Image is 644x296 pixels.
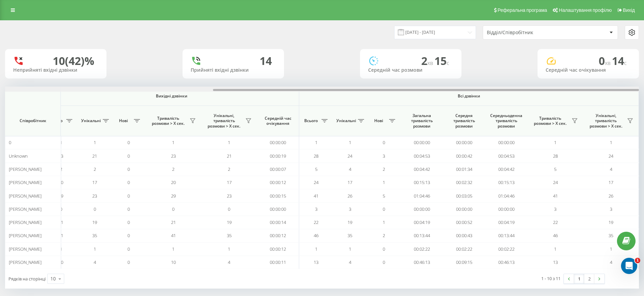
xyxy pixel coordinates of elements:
div: Неприйняті вхідні дзвінки [13,67,98,73]
td: 00:00:00 [401,136,443,149]
div: 10 [50,275,56,282]
span: [PERSON_NAME] [9,206,42,212]
span: 0 [127,193,130,199]
span: [PERSON_NAME] [9,232,42,238]
span: 0 [127,139,130,145]
span: 0 [9,139,11,145]
span: 21 [227,153,232,159]
span: 19 [609,219,613,225]
span: 0 [383,206,385,212]
td: 00:00:15 [257,189,299,202]
span: 0 [228,206,230,212]
span: 1 [610,139,612,145]
span: 14 [612,53,627,68]
span: 28 [553,153,558,159]
span: 15 [434,53,449,68]
span: 1 [94,139,96,145]
span: [PERSON_NAME] [9,246,42,252]
span: 1 [315,139,317,145]
span: [PERSON_NAME] [9,166,42,172]
span: 1 [315,246,317,252]
span: Унікальні [336,118,356,123]
td: 00:46:13 [401,256,443,269]
span: 1 [228,246,230,252]
span: 26 [609,193,613,199]
span: хв [427,59,434,67]
span: 2 [383,166,385,172]
td: 00:03:05 [443,189,485,202]
span: [PERSON_NAME] [9,259,42,265]
td: 00:00:12 [257,243,299,256]
span: Всього [303,118,319,123]
span: хв [605,59,612,67]
a: 1 [574,274,584,283]
td: 00:04:53 [485,149,527,162]
span: 0 [172,206,174,212]
span: 0 [127,232,130,238]
td: 00:00:11 [257,256,299,269]
td: 00:09:15 [443,256,485,269]
td: 00:13:44 [401,229,443,242]
span: 35 [92,232,97,238]
span: 0 [94,206,96,212]
span: Unknown [9,153,28,159]
td: 00:00:00 [485,203,527,216]
span: 1 [172,246,174,252]
span: 1 [635,258,640,263]
span: 17 [92,179,97,185]
span: 1 [172,139,174,145]
span: 3 [315,206,317,212]
td: 00:00:00 [443,203,485,216]
span: 20 [171,179,176,185]
span: 21 [92,153,97,159]
span: Співробітник [11,118,55,123]
td: 00:00:52 [443,216,485,229]
span: 3 [554,206,556,212]
span: Налаштування профілю [559,7,612,13]
td: 00:46:13 [485,256,527,269]
span: 2 [421,53,434,68]
span: 41 [171,232,176,238]
span: 3 [349,206,351,212]
td: 00:13:44 [485,229,527,242]
td: 00:00:00 [257,203,299,216]
td: 01:04:46 [401,189,443,202]
span: Тривалість розмови > Х сек. [531,116,570,126]
span: 0 [127,259,130,265]
span: c [447,59,449,67]
span: 19 [92,219,97,225]
span: 2 [94,166,96,172]
span: 0 [599,53,612,68]
a: 2 [584,274,594,283]
span: 1 [228,139,230,145]
span: 41 [314,193,318,199]
span: 46 [553,232,558,238]
span: 23 [171,153,176,159]
span: 10 [171,259,176,265]
span: 0 [127,179,130,185]
span: 17 [609,179,613,185]
span: 5 [383,193,385,199]
span: 0 [383,139,385,145]
td: 00:00:00 [401,203,443,216]
span: 22 [314,219,318,225]
td: 00:02:32 [443,176,485,189]
td: 00:01:34 [443,163,485,176]
span: 2 [383,232,385,238]
span: Реферальна програма [498,7,547,13]
span: Середня тривалість розмови [448,113,480,129]
td: 00:00:07 [257,163,299,176]
td: 00:00:42 [443,149,485,162]
span: 3 [610,206,612,212]
span: 4 [94,259,96,265]
span: 2 [228,166,230,172]
span: [PERSON_NAME] [9,193,42,199]
span: 0 [383,259,385,265]
td: 00:04:42 [485,163,527,176]
span: [PERSON_NAME] [9,179,42,185]
span: 1 [349,139,351,145]
span: Нові [115,118,132,123]
span: 24 [553,179,558,185]
span: Загальна тривалість розмови [406,113,438,129]
span: 29 [171,193,176,199]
